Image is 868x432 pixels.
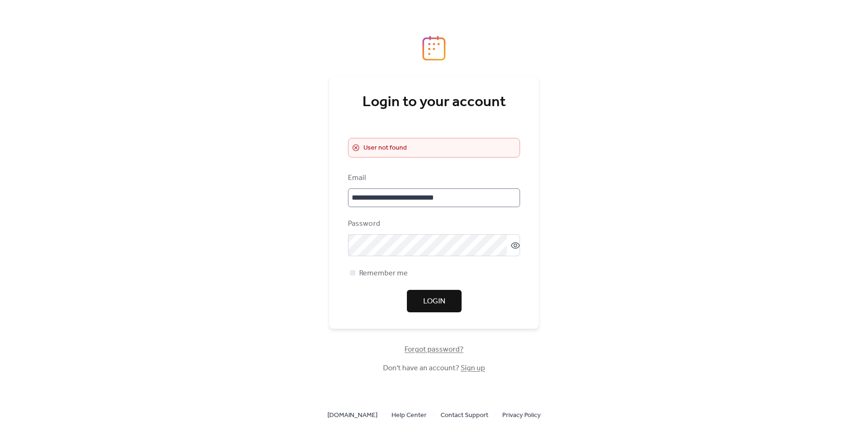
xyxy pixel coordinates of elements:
[391,410,427,421] span: Help Center
[391,409,427,421] a: Help Center
[363,143,407,154] span: User not found
[405,344,463,355] span: Forgot password?
[407,290,462,312] button: Login
[423,296,445,307] span: Login
[383,363,485,374] span: Don't have an account?
[422,36,446,61] img: logo
[441,410,488,421] span: Contact Support
[327,410,377,421] span: [DOMAIN_NAME]
[441,409,488,421] a: Contact Support
[502,410,541,421] span: Privacy Policy
[348,218,518,230] div: Password
[348,93,520,112] div: Login to your account
[359,268,408,279] span: Remember me
[502,409,541,421] a: Privacy Policy
[348,173,518,184] div: Email
[405,347,463,352] a: Forgot password?
[327,409,377,421] a: [DOMAIN_NAME]
[461,361,485,375] a: Sign up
